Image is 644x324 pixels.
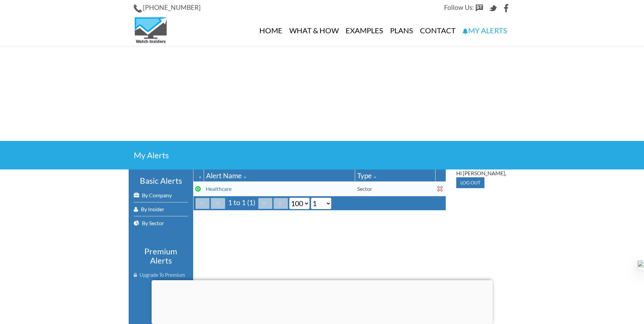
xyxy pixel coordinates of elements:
[134,4,142,13] img: Phone
[286,15,342,46] a: What & How
[357,170,433,180] div: Type
[226,198,257,206] span: 1 to 1 (1)
[459,15,511,46] a: My Alerts
[311,198,331,209] select: Select page number
[134,268,188,282] a: Upgrade To Premium
[204,169,355,182] th: Alert Name: Ascending sort applied, activate to apply a descending sort
[193,169,204,182] th: : Ascending sort applied, activate to apply a descending sort
[417,15,459,46] a: Contact
[435,169,446,182] th: : No sort applied, activate to apply an ascending sort
[444,3,474,11] span: Follow Us:
[456,177,484,188] input: Log out
[289,198,310,209] select: Select page size
[456,169,511,177] div: Hi [PERSON_NAME],
[502,4,511,12] img: Facebook
[387,15,417,46] a: Plans
[475,4,483,12] img: StockTwits
[134,188,188,202] a: By Company
[256,15,286,46] a: Home
[151,280,493,322] iframe: Advertisement
[355,169,435,182] th: Type: Ascending sort applied, activate to apply a descending sort
[134,176,188,185] h3: Basic Alerts
[206,185,232,192] a: Healthcare
[355,181,435,196] td: Sector
[118,46,526,141] iframe: Advertisement
[489,4,497,12] img: Twitter
[134,202,188,216] a: By Insider
[342,15,387,46] a: Examples
[143,3,201,11] span: [PHONE_NUMBER]
[134,151,511,159] h2: My Alerts
[134,247,188,265] h3: Premium Alerts
[134,216,188,230] a: By Sector
[206,170,353,180] div: Alert Name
